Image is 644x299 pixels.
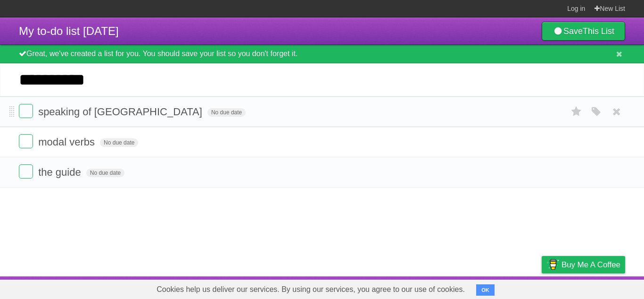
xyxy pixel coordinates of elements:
a: Suggest a feature [566,279,625,297]
a: Terms [497,279,518,297]
span: speaking of [GEOGRAPHIC_DATA] [38,106,205,118]
a: Buy me a coffee [542,256,625,273]
a: SaveThis List [542,22,625,41]
span: the guide [38,166,83,178]
span: No due date [207,108,246,117]
a: Privacy [529,279,554,297]
span: Cookies help us deliver our services. By using our services, you agree to our use of cookies. [147,280,474,299]
span: No due date [86,169,124,177]
label: Done [19,134,33,148]
label: Done [19,164,33,179]
span: modal verbs [38,136,97,148]
span: Buy me a coffee [561,256,620,273]
button: OK [476,284,495,296]
label: Done [19,104,33,118]
a: Developers [447,279,486,297]
b: This List [583,26,614,36]
img: Buy me a coffee [546,256,559,273]
label: Star task [568,104,586,120]
span: My to-do list [DATE] [19,25,119,37]
a: About [416,279,436,297]
span: No due date [100,138,138,147]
